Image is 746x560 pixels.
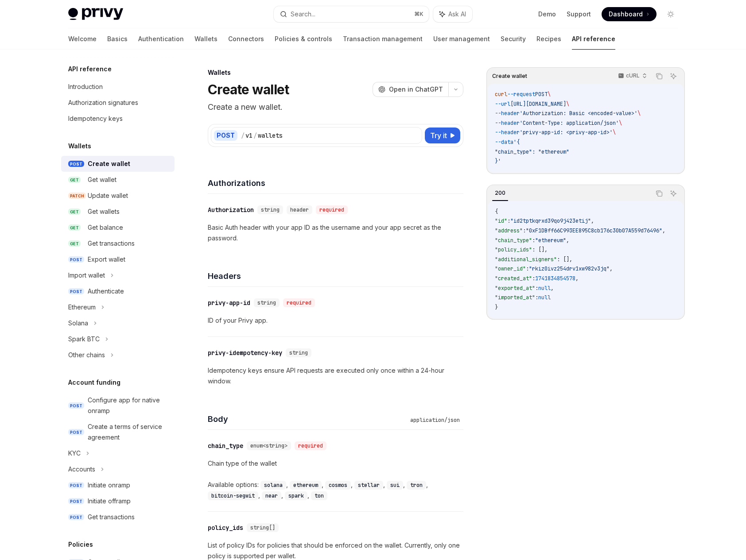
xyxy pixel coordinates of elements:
span: null [538,294,551,301]
span: { [495,208,498,215]
span: : [], [532,246,548,253]
span: "id" [495,217,507,224]
a: Security [501,28,526,50]
p: Chain type of the wallet [208,458,463,469]
a: POSTGet transactions [61,509,175,525]
div: Available options: [208,479,463,501]
a: Connectors [228,28,264,50]
div: Initiate offramp [88,496,131,506]
code: cosmos [325,481,351,490]
span: GET [68,224,81,231]
div: KYC [68,448,81,459]
span: "owner_id" [495,265,526,272]
code: stellar [354,481,383,490]
span: Create wallet [492,73,527,80]
button: Ask AI [668,70,679,82]
h5: Account funding [68,377,120,388]
button: Open in ChatGPT [373,82,448,97]
span: "id2tptkqrxd39qo9j423etij" [510,217,591,224]
span: : [532,237,535,244]
code: near [262,491,281,500]
span: , [591,217,594,224]
h4: Authorizations [208,177,463,189]
div: , [290,479,325,490]
a: Transaction management [343,28,423,50]
span: POST [68,256,84,263]
div: Authorization signatures [68,97,138,108]
button: Search...⌘K [274,6,429,22]
div: Authenticate [88,286,124,297]
span: POST [68,482,84,489]
div: Search... [291,9,315,19]
span: "rkiz0ivz254drv1xw982v3jq" [529,265,610,272]
span: \ [613,129,616,136]
div: policy_ids [208,523,243,532]
span: ⌘ K [414,11,424,18]
span: } [495,304,498,311]
div: Initiate onramp [88,480,130,490]
div: Import wallet [68,270,105,281]
a: POSTExport wallet [61,251,175,267]
span: "address" [495,227,523,234]
span: GET [68,240,81,247]
span: "created_at" [495,275,532,282]
p: Basic Auth header with your app ID as the username and your app secret as the password. [208,222,463,243]
span: string [261,206,280,213]
a: GETGet balance [61,220,175,236]
div: Create a terms of service agreement [88,421,169,443]
a: Introduction [61,79,175,95]
a: GETGet wallets [61,204,175,220]
span: curl [495,91,507,98]
a: PATCHUpdate wallet [61,188,175,204]
div: Configure app for native onramp [88,395,169,416]
a: Recipes [536,28,561,50]
div: required [295,441,326,450]
span: Open in ChatGPT [389,85,443,94]
div: Get wallets [88,206,120,217]
h5: Policies [68,539,93,550]
div: , [260,479,290,490]
span: --header [495,120,520,127]
a: GETGet transactions [61,236,175,251]
span: : [507,217,510,224]
div: Get balance [88,222,123,233]
span: string[] [250,524,275,531]
a: POSTCreate wallet [61,156,175,172]
span: "additional_signers" [495,256,557,263]
button: Toggle dark mode [664,7,678,21]
a: POSTCreate a terms of service agreement [61,419,175,445]
span: , [662,227,665,234]
button: Copy the contents from the code block [653,70,665,82]
span: Ask AI [448,10,466,19]
a: API reference [572,28,615,50]
a: POSTAuthenticate [61,283,175,299]
span: "chain_type" [495,237,532,244]
a: Idempotency keys [61,111,175,127]
span: 'Content-Type: application/json' [520,120,619,127]
button: Ask AI [433,6,472,22]
div: Idempotency keys [68,113,123,124]
a: POSTConfigure app for native onramp [61,392,175,419]
div: v1 [245,131,253,140]
div: Introduction [68,81,103,92]
span: : [535,294,538,301]
div: Update wallet [88,190,128,201]
span: --header [495,110,520,117]
div: chain_type [208,441,243,450]
span: 'privy-app-id: <privy-app-id>' [520,129,613,136]
p: cURL [626,72,640,79]
div: POST [214,130,237,141]
code: sui [387,481,403,490]
a: Authorization signatures [61,95,175,111]
a: Demo [538,10,556,19]
div: , [262,490,285,501]
span: , [610,265,613,272]
a: Welcome [68,28,97,50]
span: : [535,285,538,292]
span: enum<string> [250,442,288,449]
div: wallets [258,131,283,140]
div: Ethereum [68,302,96,313]
code: spark [285,491,307,500]
div: / [241,131,245,140]
span: PATCH [68,193,86,199]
